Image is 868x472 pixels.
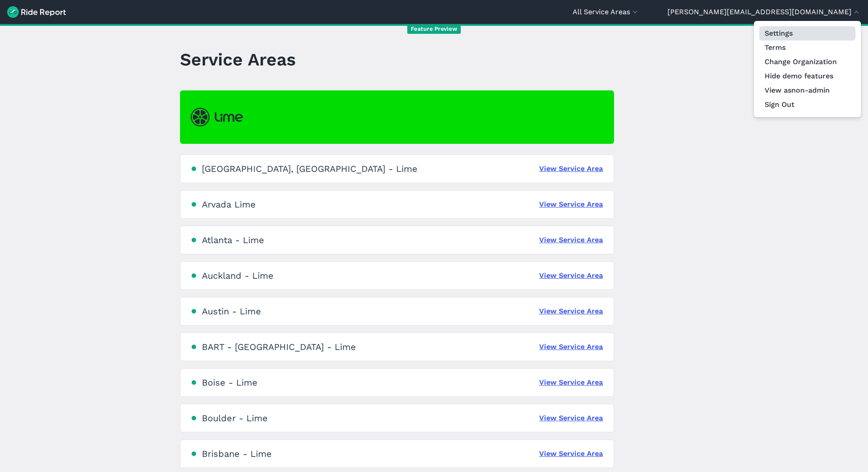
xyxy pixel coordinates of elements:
a: Settings [759,26,856,41]
a: Change Organization [759,55,856,69]
a: Terms [759,41,856,55]
button: View asnon-admin [759,83,856,98]
button: Sign Out [759,98,856,112]
button: Hide demo features [759,69,856,83]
